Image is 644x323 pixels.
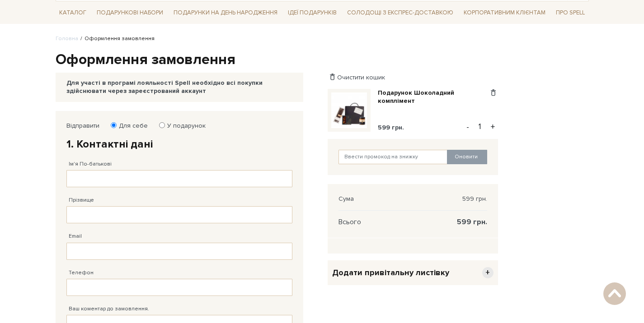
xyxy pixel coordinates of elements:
[69,305,149,313] label: Ваш коментар до замовлення.
[463,120,472,134] button: -
[56,51,589,69] h1: Оформлення замовлення
[93,6,167,20] span: Подарункові набори
[343,5,457,20] a: Солодощі з експрес-доставкою
[69,269,94,277] label: Телефон
[378,124,404,131] span: 599 грн.
[159,122,165,128] input: У подарунок
[447,150,487,164] button: Оновити
[113,122,148,130] label: Для себе
[338,195,354,203] span: Сума
[338,218,361,226] span: Всього
[482,267,494,278] span: +
[332,268,449,278] span: Додати привітальну листівку
[78,35,155,43] li: Оформлення замовлення
[66,122,99,130] label: Відправити
[552,6,588,20] span: Про Spell
[378,89,489,105] a: Подарунок Шоколадний комплімент
[66,137,292,151] h2: 1. Контактні дані
[331,92,367,128] img: Подарунок Шоколадний комплімент
[338,150,448,164] input: Ввести промокод на знижку
[284,6,340,20] span: Ідеї подарунків
[56,35,78,42] a: Головна
[462,195,487,203] span: 599 грн.
[457,218,487,226] span: 599 грн.
[328,73,498,82] div: Очистити кошик
[69,160,112,168] label: Ім'я По-батькові
[69,196,94,204] label: Прізвище
[170,6,281,20] span: Подарунки на День народження
[66,79,292,95] div: Для участі в програмі лояльності Spell необхідно всі покупки здійснювати через зареєстрований акк...
[488,120,498,134] button: +
[460,5,549,20] a: Корпоративним клієнтам
[111,122,117,128] input: Для себе
[161,122,206,130] label: У подарунок
[69,232,82,240] label: Email
[56,6,90,20] span: Каталог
